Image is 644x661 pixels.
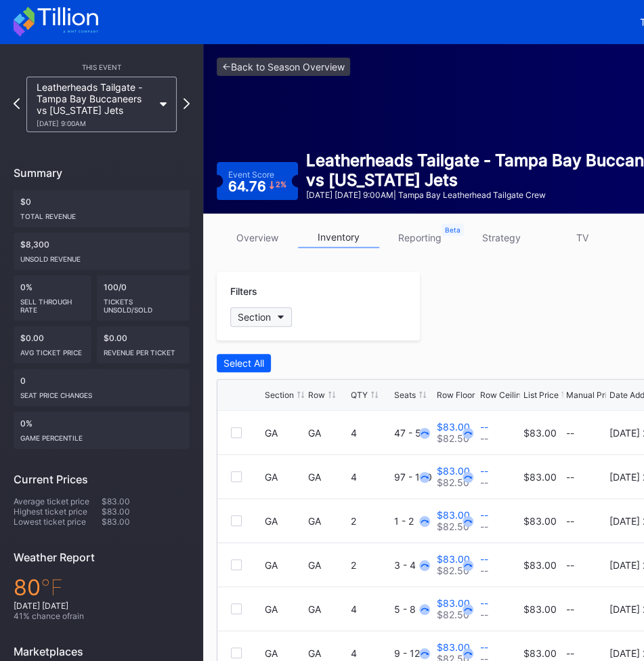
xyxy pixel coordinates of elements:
[460,227,542,248] a: strategy
[20,207,183,220] div: Total Revenue
[480,390,525,400] div: Row Ceiling
[308,427,348,439] div: GA
[351,427,391,439] div: 4
[480,553,488,565] div: --
[228,169,274,180] div: Event Score
[97,275,190,321] div: 100/0
[14,550,190,564] div: Weather Report
[217,227,298,248] a: overview
[102,517,190,527] div: $83.00
[394,427,434,439] div: 47 - 50
[394,647,434,659] div: 9 - 12
[228,180,286,193] div: 64.76
[265,515,305,527] div: GA
[480,433,488,444] div: --
[351,603,391,615] div: 4
[480,421,488,433] div: --
[437,597,470,609] div: $83.00
[238,311,271,323] div: Section
[14,412,190,449] div: 0%
[14,275,91,321] div: 0%
[566,515,606,527] div: --
[14,611,190,621] div: 41 % chance of rain
[20,386,183,399] div: seat price changes
[265,559,305,571] div: GA
[14,473,190,486] div: Current Prices
[308,390,325,400] div: Row
[437,553,470,565] div: $83.00
[14,496,102,506] div: Average ticket price
[566,471,606,483] div: --
[97,326,190,363] div: $0.00
[37,119,153,127] div: [DATE] 9:00AM
[437,521,470,532] div: $82.50
[394,471,434,483] div: 97 - 100
[523,603,556,615] div: $83.00
[480,609,488,620] div: --
[437,465,470,477] div: $83.00
[20,249,183,263] div: Unsold Revenue
[437,421,470,433] div: $83.00
[308,515,348,527] div: GA
[437,609,470,620] div: $82.50
[41,574,63,601] span: ℉
[14,63,190,71] div: This Event
[480,521,488,532] div: --
[394,390,416,400] div: Seats
[437,390,475,400] div: Row Floor
[437,433,470,444] div: $82.50
[523,559,556,571] div: $83.00
[308,647,348,659] div: GA
[351,390,368,400] div: QTY
[566,603,606,615] div: --
[351,515,391,527] div: 2
[523,647,556,659] div: $83.00
[308,603,348,615] div: GA
[351,559,391,571] div: 2
[308,559,348,571] div: GA
[102,506,190,517] div: $83.00
[480,597,488,609] div: --
[480,509,488,521] div: --
[14,166,190,180] div: Summary
[14,645,190,658] div: Marketplaces
[480,641,488,653] div: --
[20,428,183,442] div: Game percentile
[308,471,348,483] div: GA
[14,326,91,363] div: $0.00
[566,427,606,439] div: --
[437,641,470,653] div: $83.00
[14,517,102,527] div: Lowest ticket price
[566,559,606,571] div: --
[37,81,153,127] div: Leatherheads Tailgate - Tampa Bay Buccaneers vs [US_STATE] Jets
[437,477,470,488] div: $82.50
[20,343,85,357] div: Avg ticket price
[14,506,102,517] div: Highest ticket price
[394,603,434,615] div: 5 - 8
[394,559,434,571] div: 3 - 4
[437,565,470,576] div: $82.50
[298,227,379,248] a: inventory
[230,285,406,297] div: Filters
[265,390,294,400] div: Section
[351,647,391,659] div: 4
[230,307,292,327] button: Section
[265,647,305,659] div: GA
[379,227,460,248] a: reporting
[104,343,184,357] div: Revenue per ticket
[276,181,286,188] div: 2 %
[480,477,488,488] div: --
[14,190,190,227] div: $0
[480,565,488,576] div: --
[223,357,264,369] div: Select All
[351,471,391,483] div: 4
[104,292,184,314] div: Tickets Unsold/Sold
[217,58,350,76] a: <-Back to Season Overview
[523,427,556,439] div: $83.00
[523,471,556,483] div: $83.00
[566,647,606,659] div: --
[102,496,190,506] div: $83.00
[14,233,190,270] div: $8,300
[542,227,623,248] a: TV
[265,603,305,615] div: GA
